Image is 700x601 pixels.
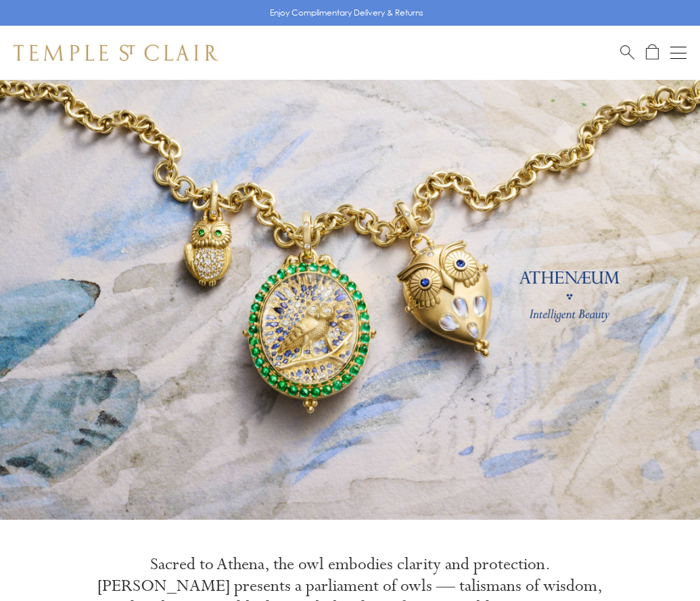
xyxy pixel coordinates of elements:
a: Search [620,44,634,61]
button: Open navigation [670,45,686,61]
img: Temple St. Clair [14,45,218,61]
a: Open Shopping Bag [646,44,659,61]
p: Enjoy Complimentary Delivery & Returns [270,6,423,20]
